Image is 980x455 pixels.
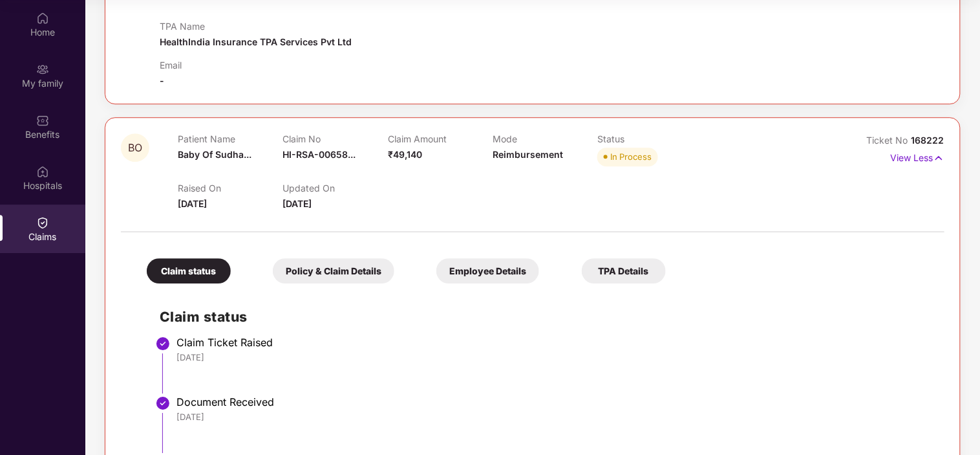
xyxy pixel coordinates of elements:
[493,133,597,144] p: Mode
[178,133,282,144] p: Patient Name
[176,395,932,408] div: Document Received
[891,148,944,165] p: View Less
[160,60,182,71] p: Email
[147,258,231,283] div: Claim status
[36,114,49,127] img: svg+xml;base64,PHN2ZyBpZD0iQmVuZWZpdHMiIHhtbG5zPSJodHRwOi8vd3d3LnczLm9yZy8yMDAwL3N2ZyIgd2lkdGg9Ij...
[582,258,666,283] div: TPA Details
[911,135,944,146] span: 168222
[178,183,282,194] p: Raised On
[176,336,932,349] div: Claim Ticket Raised
[128,142,142,153] span: BO
[176,411,932,423] div: [DATE]
[388,149,422,160] span: ₹49,140
[160,21,352,32] p: TPA Name
[933,151,944,165] img: svg+xml;base64,PHN2ZyB4bWxucz0iaHR0cDovL3d3dy53My5vcmcvMjAwMC9zdmciIHdpZHRoPSIxNyIgaGVpZ2h0PSIxNy...
[36,12,49,25] img: svg+xml;base64,PHN2ZyBpZD0iSG9tZSIgeG1sbnM9Imh0dHA6Ly93d3cudzMub3JnLzIwMDAvc3ZnIiB3aWR0aD0iMjAiIG...
[155,395,171,411] img: svg+xml;base64,PHN2ZyBpZD0iU3RlcC1Eb25lLTMyeDMyIiB4bWxucz0iaHR0cDovL3d3dy53My5vcmcvMjAwMC9zdmciIH...
[160,306,932,327] h2: Claim status
[36,165,49,178] img: svg+xml;base64,PHN2ZyBpZD0iSG9zcGl0YWxzIiB4bWxucz0iaHR0cDovL3d3dy53My5vcmcvMjAwMC9zdmciIHdpZHRoPS...
[160,36,352,47] span: HealthIndia Insurance TPA Services Pvt Ltd
[36,63,49,76] img: svg+xml;base64,PHN2ZyB3aWR0aD0iMjAiIGhlaWdodD0iMjAiIHZpZXdCb3g9IjAgMCAyMCAyMCIgZmlsbD0ibm9uZSIgeG...
[283,198,312,209] span: [DATE]
[283,183,388,194] p: Updated On
[178,149,251,160] span: Baby Of Sudha...
[176,351,932,363] div: [DATE]
[597,133,702,144] p: Status
[36,216,49,229] img: svg+xml;base64,PHN2ZyBpZD0iQ2xhaW0iIHhtbG5zPSJodHRwOi8vd3d3LnczLm9yZy8yMDAwL3N2ZyIgd2lkdGg9IjIwIi...
[155,336,171,351] img: svg+xml;base64,PHN2ZyBpZD0iU3RlcC1Eb25lLTMyeDMyIiB4bWxucz0iaHR0cDovL3d3dy53My5vcmcvMjAwMC9zdmciIH...
[610,150,652,163] div: In Process
[283,149,356,160] span: HI-RSA-00658...
[388,133,493,144] p: Claim Amount
[493,149,563,160] span: Reimbursement
[160,75,164,86] span: -
[273,258,394,283] div: Policy & Claim Details
[178,198,207,209] span: [DATE]
[283,133,388,144] p: Claim No
[436,258,539,283] div: Employee Details
[867,135,911,146] span: Ticket No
